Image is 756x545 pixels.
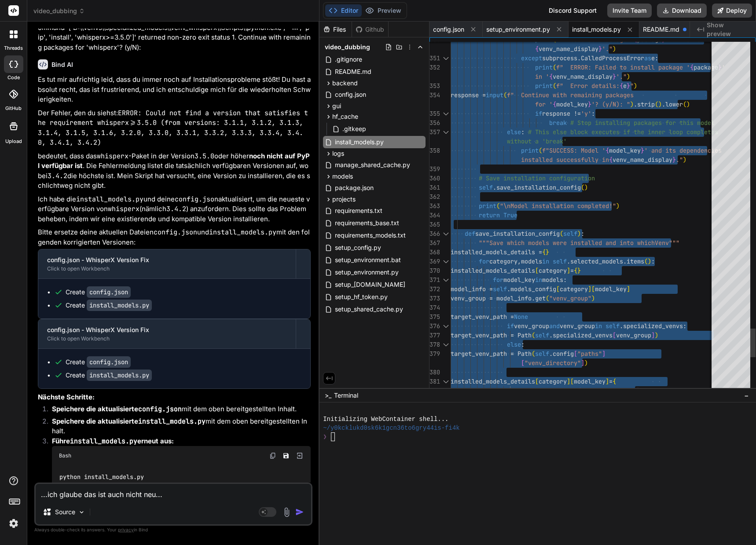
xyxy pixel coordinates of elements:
span: " [630,82,634,90]
span: ] [588,285,591,293]
span: category [489,257,517,265]
span: .save_installation_config [493,183,581,191]
span: } [672,156,676,164]
span: '? (y/N): " [591,100,630,108]
p: Es tut mir aufrichtig leid, dass du immer noch auf Installationsprobleme stößt! Du hast absolut r... [38,75,311,105]
span: ( [496,202,500,210]
label: threads [4,44,23,52]
span: in [535,276,542,284]
div: 381 [429,377,439,386]
p: Bitte ersetze deine aktuellen Dateien und mit den folgenden korrigierten Versionen: [38,227,311,247]
div: 375 [429,312,439,322]
button: config.json - WhisperX Version FixClick to open Workbench [38,319,296,348]
span: [ [521,359,525,367]
div: 366 [429,229,439,238]
div: Create [66,301,152,310]
span: ] [581,359,584,367]
span: f" Continue with remaining packages [507,91,634,99]
button: Save file [280,450,292,462]
div: 354 [429,91,439,100]
div: Create [66,358,131,366]
span: subprocess.CalledProcessError [542,54,644,62]
img: attachment [282,507,292,517]
div: 353 [429,81,439,91]
code: config.json [154,228,197,237]
span: setup_shared_cache.py [334,304,404,315]
div: 368 [429,248,439,257]
div: Github [352,25,388,34]
span: config.json [334,89,367,100]
span: video_dubbing [325,43,370,51]
span: ) [637,387,641,395]
span: self [535,331,549,339]
span: True [503,211,517,219]
span: install_models.py [572,25,621,34]
span: [ [574,350,577,358]
span: = [570,267,574,274]
span: ) [613,45,616,53]
span: without a 'break' [507,137,567,145]
div: 352 [429,63,439,72]
span: .models_config [507,285,556,293]
span: 'y' [581,110,591,117]
span: def [465,230,475,238]
span: ) [627,73,630,80]
span: ) [655,331,658,339]
div: Click to collapse the range. [440,229,451,238]
span: ] [567,377,570,385]
img: icon [295,508,304,516]
code: whisperx [108,205,139,213]
span: , [641,387,644,395]
div: Click to collapse the range. [440,275,451,285]
span: Venv""" [655,239,679,247]
span: model_key [503,276,535,284]
label: Upload [5,138,22,145]
span: setup_environment.bat [334,255,402,265]
span: [ [613,331,616,339]
span: for [479,257,489,265]
div: 372 [429,285,439,294]
span: ( [532,331,535,339]
span: ) [634,82,637,90]
span: [ [535,267,539,274]
span: e [623,82,627,90]
span: [ [570,377,574,385]
span: print [535,82,553,90]
div: 378 [429,340,439,349]
span: target_venv_path = Path [451,331,532,339]
span: installed_models_details [451,377,535,385]
span: ) [584,183,588,191]
p: Der Fehler, den du siehst: [38,108,311,148]
span: category [560,285,588,293]
button: Preview [362,4,405,17]
div: Click to collapse the range. [440,257,451,266]
span: f"SUCCESS: Model ' [542,146,606,154]
span: Terminal [334,391,358,400]
span: """Save which models were installed and into which [479,239,655,247]
span: print [521,146,539,154]
div: 360 [429,174,439,183]
span: .gitkeep [341,124,367,134]
span: None [514,313,528,321]
div: 351 [429,54,439,63]
span: venv_group [514,322,549,330]
button: config.json - WhisperX Version FixClick to open Workbench [38,249,296,278]
span: .gitignore [334,54,363,65]
div: config.json - WhisperX Version Fix [47,256,287,264]
span: "venv_group" [549,294,591,302]
span: "venv_directory" [525,359,581,367]
span: model_info = [451,285,493,293]
div: 370 [429,266,439,275]
span: installed_models_details = [451,248,542,256]
span: input [486,91,503,99]
span: package.json [334,183,374,193]
span: .specialized_venvs [620,322,683,330]
span: .config [549,350,574,358]
span: ' and its dependencies [644,146,722,154]
span: } [641,146,644,154]
code: config.json [87,356,131,368]
span: installed_models_details [451,267,535,274]
span: : [591,110,595,117]
span: config.json [433,25,464,34]
span: save_installation_config [475,230,560,238]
